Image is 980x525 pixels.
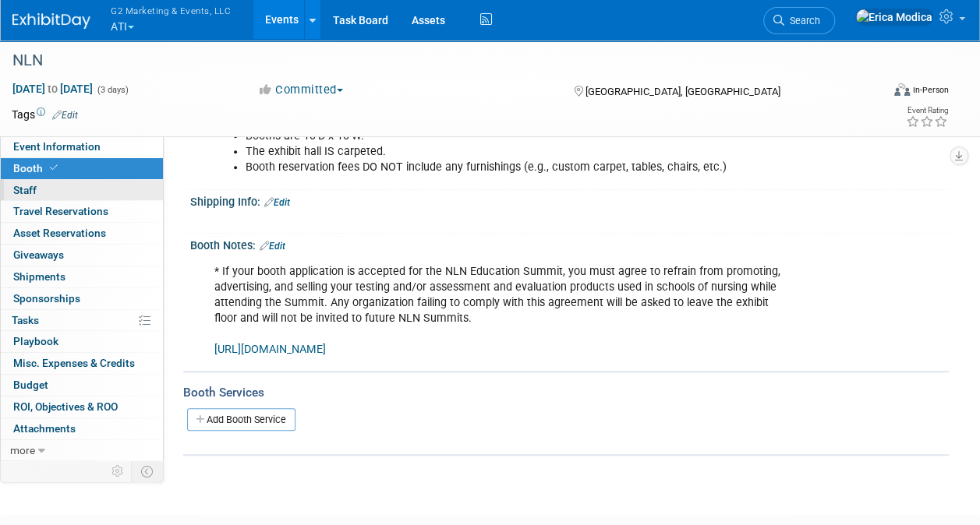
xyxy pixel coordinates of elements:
[13,379,48,391] span: Budget
[13,335,58,347] span: Playbook
[1,418,163,439] a: Attachments
[246,160,789,175] li: Booth reservation fees DO NOT include any furnishings (e.g., custom carpet, tables, chairs, etc.)
[252,82,349,98] button: Committed
[183,384,949,401] div: Booth Services
[1,353,163,374] a: Misc. Expenses & Credits
[763,7,835,34] a: Search
[12,314,39,326] span: Tasks
[13,292,80,305] span: Sponsorships
[1,310,163,331] a: Tasks
[246,144,789,160] li: The exhibit hall IS carpeted.
[1,375,163,396] a: Budget
[7,47,869,75] div: NLN
[13,357,135,369] span: Misc. Expenses & Credits
[1,158,163,179] a: Booth
[1,223,163,244] a: Asset Reservations
[52,110,78,121] a: Edit
[214,343,326,356] a: [URL][DOMAIN_NAME]
[1,288,163,309] a: Sponsorships
[10,444,35,456] span: more
[13,400,118,413] span: ROI, Objectives & ROO
[912,84,949,96] div: In-Person
[111,2,231,19] span: G2 Marketing & Events, LLC
[190,234,949,254] div: Booth Notes:
[260,241,285,252] a: Edit
[45,83,60,95] span: to
[812,81,949,104] div: Event Format
[13,248,64,261] span: Giveaways
[1,440,163,461] a: more
[104,461,132,481] td: Personalize Event Tab Strip
[906,107,948,115] div: Event Rating
[1,245,163,266] a: Giveaways
[586,86,780,97] span: [GEOGRAPHIC_DATA], [GEOGRAPHIC_DATA]
[13,270,65,283] span: Shipments
[894,83,910,96] img: Format-Inperson.png
[1,331,163,352] a: Playbook
[1,396,163,418] a: ROI, Objectives & ROO
[13,205,108,217] span: Travel Reservations
[1,180,163,201] a: Staff
[190,190,949,210] div: Shipping Info:
[264,197,290,208] a: Edit
[96,85,129,95] span: (3 days)
[784,15,820,26] span: Search
[12,107,78,122] td: Tags
[1,136,163,157] a: Event Information
[13,140,101,153] span: Event Information
[1,201,163,222] a: Travel Reservations
[13,184,37,196] span: Staff
[50,164,58,172] i: Booth reservation complete
[855,9,933,26] img: Erica Modica
[13,422,76,435] span: Attachments
[187,408,295,431] a: Add Booth Service
[12,82,94,96] span: [DATE] [DATE]
[1,266,163,287] a: Shipments
[12,13,90,29] img: ExhibitDay
[13,162,61,174] span: Booth
[203,256,798,365] div: * If your booth application is accepted for the NLN Education Summit, you must agree to refrain f...
[132,461,164,481] td: Toggle Event Tabs
[13,227,106,239] span: Asset Reservations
